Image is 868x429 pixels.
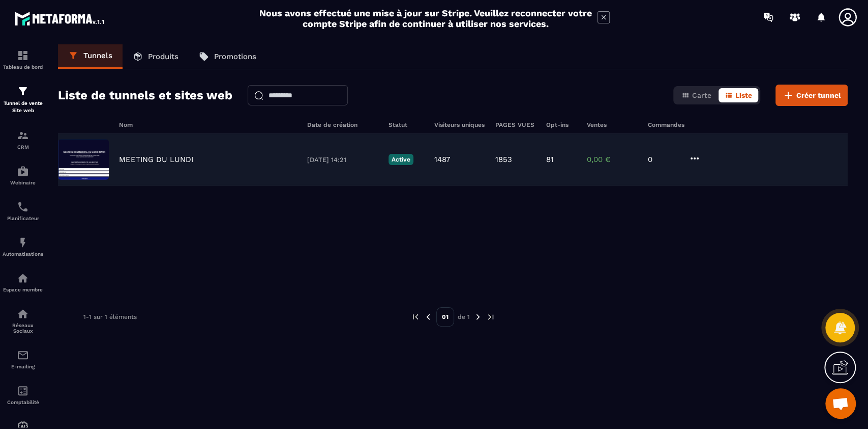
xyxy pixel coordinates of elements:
p: Promotions [214,52,256,61]
a: Promotions [189,44,266,69]
img: prev [424,312,433,321]
img: automations [17,165,29,177]
h6: Statut [388,121,424,128]
img: prev [411,312,420,321]
p: Espace membre [3,287,43,292]
img: social-network [17,308,29,320]
span: Créer tunnel [796,90,841,100]
p: Produits [148,52,178,61]
h6: Commandes [648,121,684,128]
a: formationformationCRM [3,122,43,157]
img: formation [17,49,29,62]
p: CRM [3,144,43,150]
img: formation [17,129,29,142]
p: 1-1 sur 1 éléments [83,313,137,320]
p: 1853 [495,155,512,164]
p: Automatisations [3,251,43,257]
p: Active [388,154,413,165]
img: next [473,312,483,321]
h6: Ventes [587,121,638,128]
h6: Date de création [307,121,378,128]
img: scheduler [17,201,29,213]
img: next [486,312,495,321]
a: automationsautomationsAutomatisations [3,229,43,264]
button: Carte [675,88,717,102]
p: 81 [546,155,554,164]
h6: Opt-ins [546,121,577,128]
a: accountantaccountantComptabilité [3,377,43,413]
a: formationformationTableau de bord [3,42,43,77]
img: formation [17,85,29,97]
p: Tunnels [83,51,112,60]
p: 0 [648,155,678,164]
p: de 1 [458,313,470,321]
a: schedulerschedulerPlanificateur [3,193,43,229]
span: Carte [692,91,711,99]
img: image [58,139,109,180]
img: accountant [17,385,29,397]
p: [DATE] 14:21 [307,156,378,164]
p: Réseaux Sociaux [3,323,43,334]
h6: PAGES VUES [495,121,536,128]
p: MEETING DU LUNDI [119,155,193,164]
p: 0,00 € [587,155,638,164]
p: Tableau de bord [3,64,43,70]
p: Webinaire [3,180,43,185]
a: Produits [123,44,189,69]
h6: Nom [119,121,297,128]
h2: Nous avons effectué une mise à jour sur Stripe. Veuillez reconnecter votre compte Stripe afin de ... [259,8,592,29]
button: Liste [719,88,758,102]
p: 1487 [434,155,450,164]
p: Planificateur [3,216,43,221]
a: formationformationTunnel de vente Site web [3,77,43,122]
a: Tunnels [58,44,123,69]
p: E-mailing [3,364,43,369]
a: automationsautomationsWebinaire [3,157,43,193]
a: emailemailE-mailing [3,341,43,377]
p: Comptabilité [3,399,43,405]
button: Créer tunnel [775,85,848,106]
p: Tunnel de vente Site web [3,100,43,114]
span: Liste [735,91,752,99]
h6: Visiteurs uniques [434,121,485,128]
img: automations [17,236,29,249]
img: email [17,349,29,361]
img: automations [17,272,29,284]
h2: Liste de tunnels et sites web [58,85,232,105]
a: social-networksocial-networkRéseaux Sociaux [3,300,43,341]
a: automationsautomationsEspace membre [3,264,43,300]
div: Ouvrir le chat [825,388,856,419]
p: 01 [436,307,454,327]
img: logo [14,9,106,28]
